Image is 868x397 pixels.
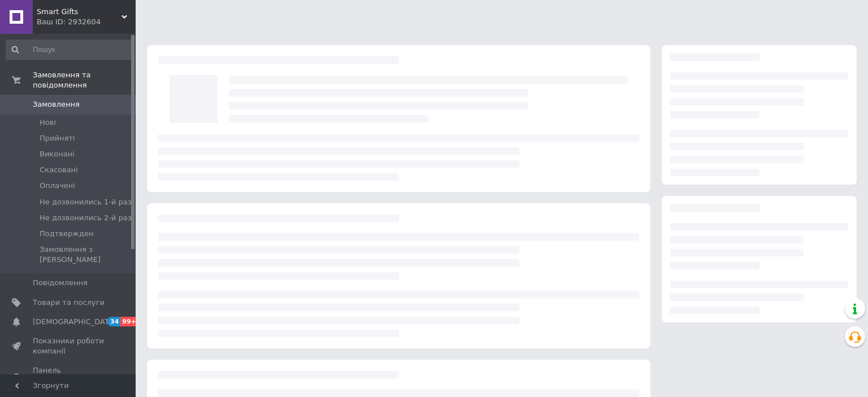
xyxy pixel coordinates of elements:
div: Ваш ID: 2932604 [37,17,136,27]
span: Товари та послуги [33,298,105,308]
span: 34 [107,317,120,326]
span: 99+ [120,317,139,326]
span: Не дозвонились 2-й раз [40,213,132,223]
span: Оплачені [40,181,75,191]
span: Повідомлення [33,278,88,288]
span: [DEMOGRAPHIC_DATA] [33,317,116,327]
span: Панель управління [33,365,105,386]
span: Виконані [40,149,75,159]
span: Замовлення [33,99,80,110]
span: Прийняті [40,133,75,143]
span: Замовлення з [PERSON_NAME] [40,245,132,265]
span: Показники роботи компанії [33,336,105,356]
span: Подтвержден [40,229,93,239]
span: Нові [40,117,56,128]
input: Пошук [6,40,133,60]
span: Не дозвонились 1-й раз [40,197,132,207]
span: Smart Gifts [37,7,121,17]
span: Замовлення та повідомлення [33,70,136,90]
span: Скасовані [40,165,78,175]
